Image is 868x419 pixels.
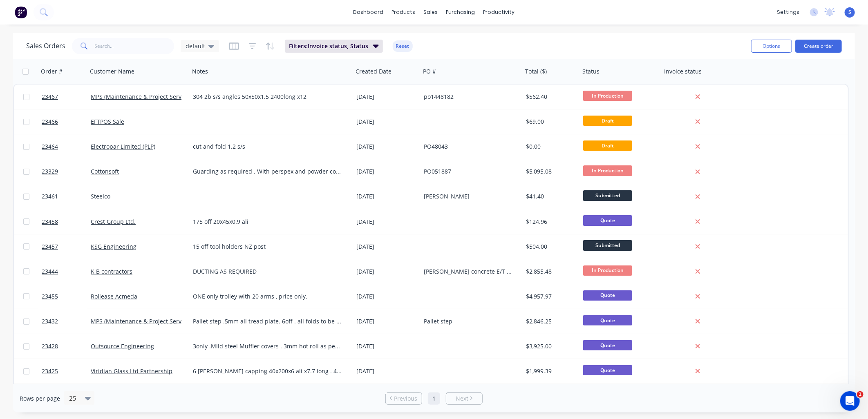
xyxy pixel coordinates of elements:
[394,394,418,403] span: Previous
[526,317,574,325] div: $2,846.25
[193,267,342,276] div: DUCTING AS REQUIRED
[91,292,137,300] a: Rollease Acmeda
[42,334,91,359] a: 23428
[751,40,792,53] button: Options
[15,6,27,18] img: Factory
[583,215,632,225] span: Quote
[388,6,420,18] div: products
[42,317,58,325] span: 23432
[186,42,205,50] span: default
[356,93,417,101] div: [DATE]
[848,9,851,16] span: S
[42,309,91,334] a: 23432
[42,184,91,209] a: 23461
[420,6,442,18] div: sales
[193,218,342,226] div: 175 off 20x45x0.9 ali
[42,292,58,301] span: 23455
[91,118,124,125] a: EFTPOS Sale
[424,267,515,276] div: [PERSON_NAME] concrete E/T 8693738
[526,93,574,101] div: $562.40
[356,342,417,350] div: [DATE]
[424,93,515,101] div: po1448182
[795,40,842,53] button: Create order
[42,218,58,226] span: 23458
[356,267,417,276] div: [DATE]
[91,243,136,250] a: KSG Engineering
[356,67,391,76] div: Created Date
[526,192,574,201] div: $41.40
[193,243,342,251] div: 15 off tool holders NZ post
[42,234,91,259] a: 23457
[773,6,803,18] div: settings
[193,167,342,176] div: Guarding as required . With perspex and powder coated
[525,67,547,76] div: Total ($)
[91,218,136,225] a: Crest Group Ltd.
[193,367,342,375] div: 6 [PERSON_NAME] capping 40x200x6 ali x7.7 long . 40x40x6 ali angle 7.7 long . no holes and no pow...
[42,192,58,201] span: 23461
[42,85,91,109] a: 23467
[583,165,632,176] span: In Production
[42,159,91,184] a: 23329
[90,67,134,76] div: Customer Name
[382,392,486,405] ul: Pagination
[664,67,702,76] div: Invoice status
[456,394,468,403] span: Next
[526,218,574,226] div: $124.96
[356,192,417,201] div: [DATE]
[42,359,91,383] a: 23425
[91,192,110,200] a: Steelco
[356,118,417,126] div: [DATE]
[42,167,58,176] span: 23329
[424,143,515,151] div: PO48043
[583,91,632,101] span: In Production
[193,93,342,101] div: 304 2b s/s angles 50x50x1.5 2400long x12
[193,342,342,350] div: 3only .Mild steel Muffler covers . 3mm hot roll as per drawings .Painting is up to customer to so...
[583,240,632,250] span: Submitted
[583,116,632,126] span: Draft
[42,367,58,375] span: 23425
[583,140,632,151] span: Draft
[526,342,574,350] div: $3,925.00
[91,342,154,350] a: Outsource Engineering
[42,118,58,126] span: 23466
[42,93,58,101] span: 23467
[857,391,864,398] span: 1
[424,192,515,201] div: [PERSON_NAME]
[393,40,413,52] button: Reset
[356,367,417,375] div: [DATE]
[526,167,574,176] div: $5,095.08
[428,392,440,405] a: Page 1 is your current page
[446,394,482,403] a: Next page
[42,243,58,251] span: 23457
[442,6,479,18] div: purchasing
[356,143,417,151] div: [DATE]
[95,38,174,54] input: Search...
[583,290,632,301] span: Quote
[42,209,91,234] a: 23458
[356,317,417,325] div: [DATE]
[526,367,574,375] div: $1,999.39
[42,267,58,276] span: 23444
[583,190,632,201] span: Submitted
[526,292,574,301] div: $4,957.97
[583,265,632,276] span: In Production
[356,167,417,176] div: [DATE]
[424,317,515,325] div: Pallet step
[42,284,91,309] a: 23455
[42,342,58,350] span: 23428
[26,42,65,50] h1: Sales Orders
[289,42,368,50] span: Filters: Invoice status, Status
[526,267,574,276] div: $2,855.48
[583,365,632,375] span: Quote
[526,143,574,151] div: $0.00
[582,67,600,76] div: Status
[356,292,417,301] div: [DATE]
[91,93,204,100] a: MPS (Maintenance & Project Services Ltd)
[583,340,632,350] span: Quote
[42,134,91,159] a: 23464
[192,67,208,76] div: Notes
[526,118,574,126] div: $69.00
[193,292,342,301] div: ONE only trolley with 20 arms , price only.
[193,143,342,151] div: cut and fold 1.2 s/s
[91,317,204,325] a: MPS (Maintenance & Project Services Ltd)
